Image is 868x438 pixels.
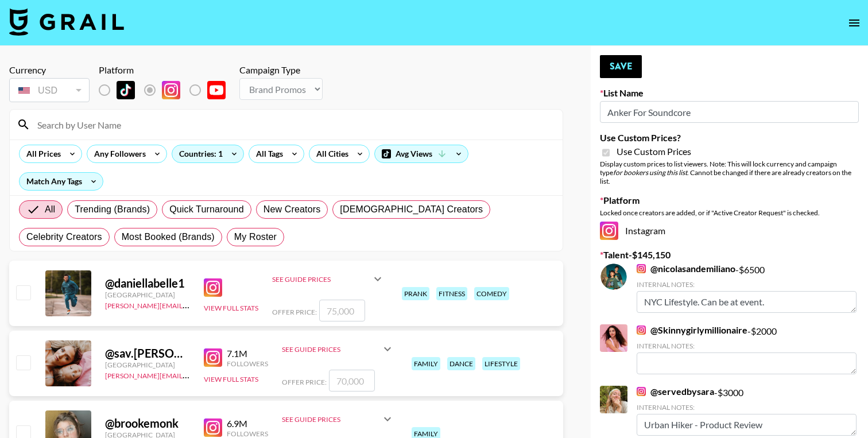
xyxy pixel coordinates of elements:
div: Instagram [600,222,859,240]
div: fitness [436,287,467,300]
img: TikTok [117,81,135,99]
div: Campaign Type [239,64,323,76]
span: Trending (Brands) [75,203,150,216]
div: 7.1M [227,348,268,359]
div: USD [11,80,87,100]
div: @ daniellabelle1 [105,276,190,290]
a: [PERSON_NAME][EMAIL_ADDRESS][DOMAIN_NAME] [105,299,275,310]
span: All [45,203,55,216]
div: Countries: 1 [172,145,243,162]
a: [PERSON_NAME][EMAIL_ADDRESS][DOMAIN_NAME] [105,369,275,380]
div: - $ 2000 [637,324,857,374]
button: open drawer [843,11,866,34]
div: Match Any Tags [20,173,103,190]
div: See Guide Prices [272,265,385,293]
div: All Tags [249,145,285,162]
span: New Creators [263,203,321,216]
label: Platform [600,195,859,206]
input: Search by User Name [30,115,556,134]
div: Locked once creators are added, or if "Active Creator Request" is checked. [600,208,859,217]
span: Celebrity Creators [26,230,102,244]
img: YouTube [207,81,226,99]
a: @servedbysara [637,386,714,397]
button: View Full Stats [204,304,258,312]
label: Talent - $ 145,150 [600,249,859,261]
div: Internal Notes: [637,403,857,412]
span: Offer Price: [282,378,327,386]
div: Currency is locked to USD [9,76,90,104]
div: Any Followers [87,145,148,162]
span: Quick Turnaround [169,203,244,216]
div: See Guide Prices [272,275,371,284]
input: 75,000 [319,300,365,321]
div: All Prices [20,145,63,162]
div: family [412,357,440,370]
div: lifestyle [482,357,520,370]
div: - $ 6500 [637,263,857,313]
div: [GEOGRAPHIC_DATA] [105,290,190,299]
img: Instagram [637,387,646,396]
img: Grail Talent [9,8,124,36]
div: [GEOGRAPHIC_DATA] [105,361,190,369]
div: All Cities [309,145,351,162]
textarea: NYC Lifestyle. Can be at event. [637,291,857,313]
div: @ brookemonk [105,416,190,431]
div: List locked to Instagram. [99,78,235,102]
span: Offer Price: [272,308,317,316]
span: My Roster [234,230,277,244]
div: Followers [227,429,268,438]
span: Use Custom Prices [617,146,691,157]
div: prank [402,287,429,300]
a: @Skinnygirlymillionaire [637,324,747,336]
img: Instagram [600,222,618,240]
label: List Name [600,87,859,99]
div: See Guide Prices [282,405,394,433]
div: Display custom prices to list viewers. Note: This will lock currency and campaign type . Cannot b... [600,160,859,185]
div: Platform [99,64,235,76]
img: Instagram [204,418,222,437]
button: View Full Stats [204,375,258,383]
em: for bookers using this list [613,168,687,177]
div: See Guide Prices [282,335,394,363]
div: @ sav.[PERSON_NAME] [105,346,190,361]
div: - $ 3000 [637,386,857,436]
div: 6.9M [227,418,268,429]
img: Instagram [162,81,180,99]
div: Followers [227,359,268,368]
div: comedy [474,287,509,300]
div: Currency [9,64,90,76]
img: Instagram [204,278,222,297]
label: Use Custom Prices? [600,132,859,144]
textarea: Urban Hiker - Product Review [637,414,857,436]
input: 70,000 [329,370,375,392]
div: See Guide Prices [282,345,381,354]
button: Save [600,55,642,78]
div: Internal Notes: [637,342,857,350]
div: Avg Views [375,145,468,162]
div: dance [447,357,475,370]
div: See Guide Prices [282,415,381,424]
span: Most Booked (Brands) [122,230,215,244]
div: Internal Notes: [637,280,857,289]
span: [DEMOGRAPHIC_DATA] Creators [340,203,483,216]
img: Instagram [637,325,646,335]
img: Instagram [204,348,222,367]
a: @nicolasandemiliano [637,263,735,274]
img: Instagram [637,264,646,273]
